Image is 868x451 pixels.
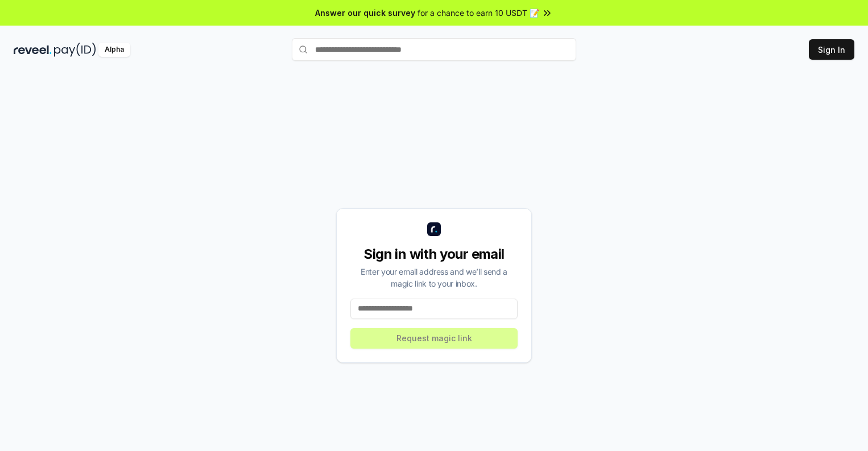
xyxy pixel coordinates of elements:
[427,222,441,236] img: logo_small
[809,39,854,60] button: Sign In
[98,43,130,57] div: Alpha
[315,7,415,19] span: Answer our quick survey
[350,266,518,289] div: Enter your email address and we’ll send a magic link to your inbox.
[350,245,518,263] div: Sign in with your email
[14,43,52,57] img: reveel_dark
[54,43,96,57] img: pay_id
[418,7,539,19] span: for a chance to earn 10 USDT 📝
